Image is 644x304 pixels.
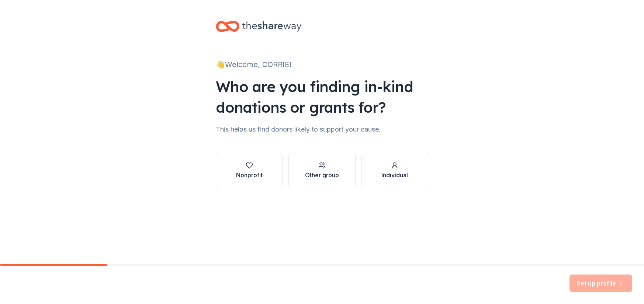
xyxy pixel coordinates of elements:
button: Individual [361,153,428,188]
div: Nonprofit [236,171,263,179]
div: 👋 Welcome, CORRIE! [216,59,428,70]
div: Who are you finding in-kind donations or grants for? [216,76,428,118]
button: Other group [288,153,355,188]
div: This helps us find donors likely to support your cause. [216,123,428,135]
button: Nonprofit [216,153,283,188]
div: Individual [381,171,408,179]
div: Other group [305,171,339,179]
